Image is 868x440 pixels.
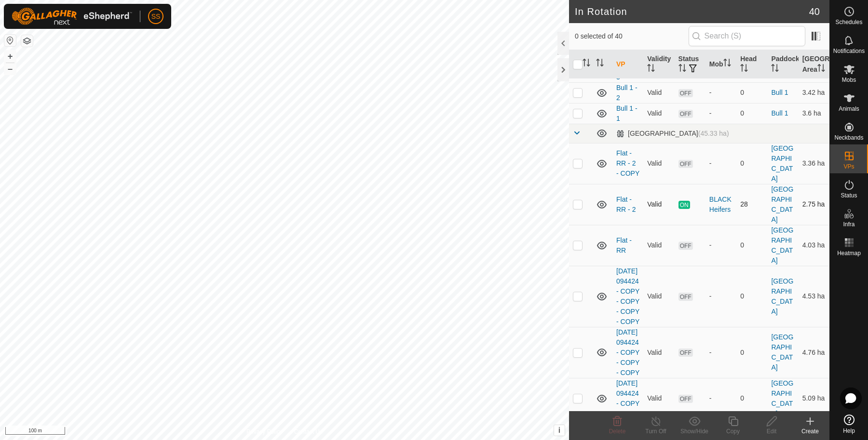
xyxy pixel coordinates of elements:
span: Help [843,428,855,434]
p-sorticon: Activate to sort [583,60,590,68]
td: 3.42 ha [799,82,829,103]
button: + [4,51,16,62]
span: Delete [609,428,626,435]
th: Paddock [767,50,798,79]
span: OFF [678,242,693,250]
a: [GEOGRAPHIC_DATA] [771,333,793,371]
span: OFF [678,160,693,168]
a: [GEOGRAPHIC_DATA] [771,144,793,182]
th: Status [675,50,705,79]
td: 4.03 ha [799,225,829,266]
div: - [709,158,732,168]
td: 4.76 ha [799,327,829,378]
td: 0 [736,378,767,419]
p-sorticon: Activate to sort [817,65,825,73]
a: [DATE] 094424 - COPY - COPY [616,379,639,417]
div: - [709,348,732,358]
a: Bull 1 - 3 [616,63,637,81]
button: Map Layers [21,35,33,47]
span: (45.33 ha) [698,129,729,137]
td: 0 [736,327,767,378]
a: Bull 1 [771,109,788,117]
p-sorticon: Activate to sort [647,65,655,73]
span: Infra [843,221,854,227]
a: [GEOGRAPHIC_DATA] [771,379,793,417]
div: - [709,291,732,301]
td: Valid [643,82,674,103]
input: Search (S) [689,26,805,46]
div: - [709,108,732,118]
a: Help [830,411,868,438]
p-sorticon: Activate to sort [723,60,731,68]
a: Flat - RR - 2 [616,195,636,213]
span: Notifications [833,48,865,54]
a: Flat - RR [616,236,632,254]
td: 5.09 ha [799,378,829,419]
td: 28 [736,184,767,225]
span: Schedules [835,19,862,25]
a: [GEOGRAPHIC_DATA] [771,226,793,264]
span: OFF [678,293,693,301]
td: Valid [643,103,674,124]
span: i [558,426,560,434]
td: 4.53 ha [799,266,829,327]
button: i [554,425,565,436]
td: 0 [736,103,767,124]
div: - [709,88,732,98]
a: Bull 1 - 1 [616,104,637,122]
span: 0 selected of 40 [575,31,689,41]
img: Gallagher Logo [12,8,132,25]
a: [DATE] 094424 - COPY - COPY - COPY - COPY [616,267,639,325]
span: SS [151,12,161,22]
span: OFF [678,349,693,357]
a: Bull 1 - 2 [616,84,637,102]
p-sorticon: Activate to sort [596,60,604,68]
div: Edit [752,427,791,436]
span: Heatmap [837,250,861,256]
td: 2.75 ha [799,184,829,225]
a: [GEOGRAPHIC_DATA] [771,277,793,315]
td: Valid [643,266,674,327]
a: [GEOGRAPHIC_DATA] [771,185,793,223]
a: [DATE] 094424 - COPY - COPY - COPY [616,328,639,376]
div: Create [791,427,829,436]
th: [GEOGRAPHIC_DATA] Area [799,50,829,79]
td: 0 [736,266,767,327]
div: Show/Hide [675,427,714,436]
a: Privacy Policy [246,427,283,436]
td: Valid [643,327,674,378]
td: 0 [736,82,767,103]
span: Status [841,193,857,198]
span: Neckbands [834,135,863,141]
button: – [4,63,16,75]
a: Bull 1 [771,89,788,96]
td: Valid [643,143,674,184]
td: Valid [643,225,674,266]
td: 0 [736,225,767,266]
th: Head [736,50,767,79]
a: Flat - RR - 2 - COPY [616,149,639,177]
td: Valid [643,378,674,419]
p-sorticon: Activate to sort [678,65,686,73]
th: Validity [643,50,674,79]
div: - [709,393,732,403]
div: - [709,240,732,250]
span: Mobs [842,77,856,83]
span: OFF [678,89,693,97]
span: 40 [809,4,820,19]
div: Turn Off [637,427,675,436]
td: 3.6 ha [799,103,829,124]
p-sorticon: Activate to sort [740,65,748,73]
p-sorticon: Activate to sort [771,65,779,73]
button: Reset Map [4,35,16,46]
td: 0 [736,143,767,184]
span: OFF [678,395,693,403]
div: BLACK Heifers [709,194,732,215]
th: Mob [705,50,736,79]
h2: In Rotation [575,6,809,17]
div: [GEOGRAPHIC_DATA] [616,129,729,138]
span: Animals [839,106,859,112]
div: Copy [714,427,752,436]
a: Contact Us [294,427,323,436]
td: Valid [643,184,674,225]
